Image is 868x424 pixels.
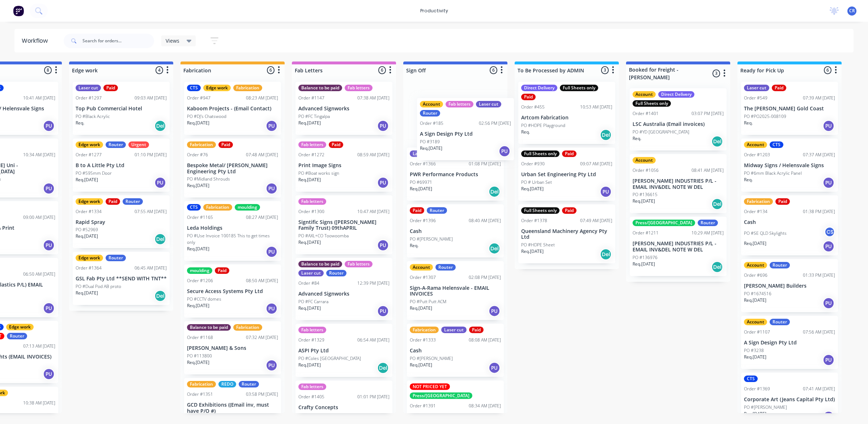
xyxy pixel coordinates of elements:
span: Views [166,37,179,44]
input: Search for orders... [82,34,154,48]
div: productivity [417,5,452,16]
img: Factory [13,5,24,16]
span: CR [849,8,855,14]
div: Workflow [22,37,51,45]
